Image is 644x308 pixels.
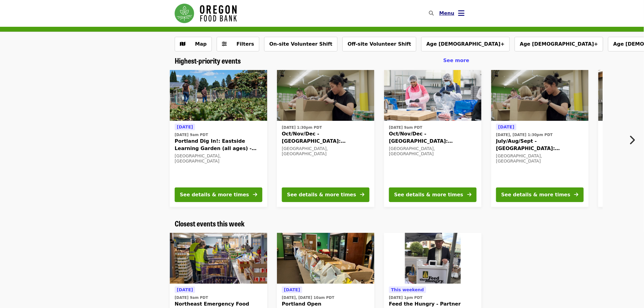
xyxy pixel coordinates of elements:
span: This weekend [391,287,424,292]
i: arrow-right icon [360,192,364,198]
span: [DATE] [284,287,300,292]
div: [GEOGRAPHIC_DATA], [GEOGRAPHIC_DATA] [496,153,584,164]
button: Filters (0 selected) [217,37,259,51]
a: See details for "Oct/Nov/Dec - Portland: Repack/Sort (age 8+)" [277,70,374,207]
img: Oct/Nov/Dec - Portland: Repack/Sort (age 8+) organized by Oregon Food Bank [277,70,374,121]
i: bars icon [458,9,464,18]
span: Portland Dig In!: Eastside Learning Garden (all ages) - Aug/Sept/Oct [175,138,262,152]
div: See details & more times [394,191,463,198]
i: sliders-h icon [222,41,227,47]
span: [DATE] [177,287,193,292]
i: arrow-right icon [574,192,579,198]
a: See details for "July/Aug/Sept - Portland: Repack/Sort (age 8+)" [491,70,589,207]
button: Show map view [175,37,212,51]
input: Search [437,6,442,21]
i: chevron-right icon [629,134,635,146]
img: Oct/Nov/Dec - Beaverton: Repack/Sort (age 10+) organized by Oregon Food Bank [384,70,481,121]
a: Highest-priority events [175,56,241,65]
time: [DATE], [DATE] 10am PDT [282,295,334,300]
div: [GEOGRAPHIC_DATA], [GEOGRAPHIC_DATA] [389,146,477,156]
span: Menu [439,10,454,16]
a: See details for "Oct/Nov/Dec - Beaverton: Repack/Sort (age 10+)" [384,70,481,207]
span: Oct/Nov/Dec - [GEOGRAPHIC_DATA]: Repack/Sort (age [DEMOGRAPHIC_DATA]+) [389,130,477,145]
span: [DATE] [498,124,514,129]
div: See details & more times [501,191,570,198]
i: arrow-right icon [253,192,257,198]
button: See details & more times [175,187,262,202]
div: See details & more times [287,191,356,198]
img: Portland Dig In!: Eastside Learning Garden (all ages) - Aug/Sept/Oct organized by Oregon Food Bank [170,70,267,121]
span: Map [195,41,207,47]
time: [DATE] 9am PDT [175,132,208,138]
button: See details & more times [389,187,477,202]
button: See details & more times [496,187,584,202]
img: Portland Open Bible - Partner Agency Support (16+) organized by Oregon Food Bank [277,233,374,284]
i: arrow-right icon [467,192,471,198]
img: Feed the Hungry - Partner Agency Support (16+) organized by Oregon Food Bank [384,233,481,284]
i: search icon [429,10,434,16]
div: Highest-priority events [170,56,474,65]
span: [DATE] [177,124,193,129]
time: [DATE] 9am PDT [175,295,208,300]
time: [DATE] 1:30pm PDT [282,125,322,130]
a: See more [443,57,469,64]
a: Closest events this week [175,219,245,228]
span: See more [443,58,469,63]
i: map icon [180,41,185,47]
img: Oregon Food Bank - Home [175,4,237,23]
span: Closest events this week [175,218,245,229]
time: [DATE], [DATE] 1:30pm PDT [496,132,553,138]
span: July/Aug/Sept - [GEOGRAPHIC_DATA]: Repack/Sort (age [DEMOGRAPHIC_DATA]+) [496,138,584,152]
button: Off-site Volunteer Shift [342,37,416,51]
button: Toggle account menu [434,6,469,21]
div: See details & more times [180,191,249,198]
div: [GEOGRAPHIC_DATA], [GEOGRAPHIC_DATA] [282,146,369,156]
a: See details for "Portland Dig In!: Eastside Learning Garden (all ages) - Aug/Sept/Oct" [170,70,267,207]
img: Northeast Emergency Food Program - Partner Agency Support organized by Oregon Food Bank [170,233,267,284]
div: Closest events this week [170,219,474,228]
img: July/Aug/Sept - Portland: Repack/Sort (age 8+) organized by Oregon Food Bank [491,70,589,121]
time: [DATE] 1pm PDT [389,295,422,300]
time: [DATE] 9am PDT [389,125,422,130]
button: Age [DEMOGRAPHIC_DATA]+ [421,37,510,51]
div: [GEOGRAPHIC_DATA], [GEOGRAPHIC_DATA] [175,153,262,164]
button: See details & more times [282,187,369,202]
span: Highest-priority events [175,55,241,66]
button: Age [DEMOGRAPHIC_DATA]+ [515,37,603,51]
button: On-site Volunteer Shift [264,37,338,51]
button: Next item [624,131,644,149]
span: Oct/Nov/Dec - [GEOGRAPHIC_DATA]: Repack/Sort (age [DEMOGRAPHIC_DATA]+) [282,130,369,145]
span: Filters [236,41,254,47]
